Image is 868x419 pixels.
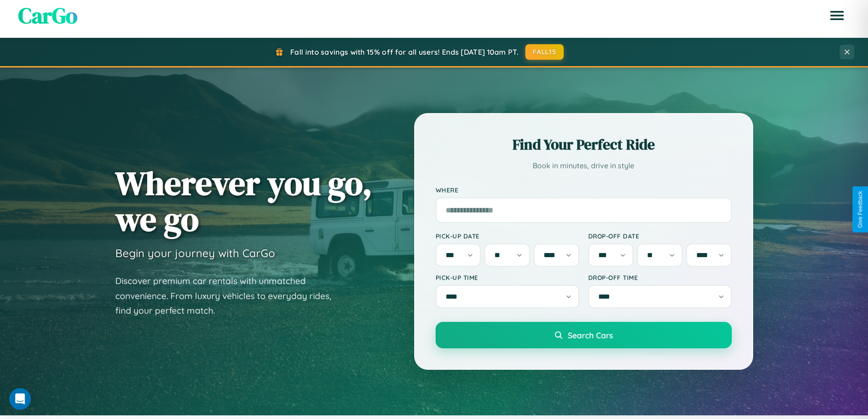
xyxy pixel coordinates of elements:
[525,44,564,60] button: FALL15
[115,165,372,237] h1: Wherever you go, we go
[18,0,77,31] span: CarGo
[436,159,732,172] p: Book in minutes, drive in style
[824,3,850,28] button: Open menu
[290,47,519,57] span: Fall into savings with 15% off for all users! Ends [DATE] 10am PT.
[436,134,732,155] h2: Find Your Perfect Ride
[436,232,579,240] label: Pick-up Date
[9,388,31,410] iframe: Intercom live chat
[436,274,579,281] label: Pick-up Time
[568,330,613,340] span: Search Cars
[436,186,732,194] label: Where
[436,322,732,348] button: Search Cars
[115,246,275,260] h3: Begin your journey with CarGo
[588,274,732,281] label: Drop-off Time
[588,232,732,240] label: Drop-off Date
[115,274,343,318] p: Discover premium car rentals with unmatched convenience. From luxury vehicles to everyday rides, ...
[857,191,863,228] div: Give Feedback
